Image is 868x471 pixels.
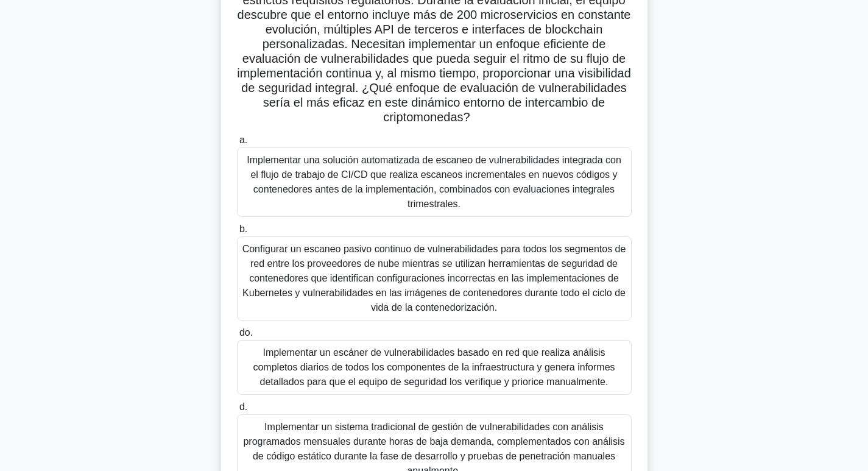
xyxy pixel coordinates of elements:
[239,135,247,145] font: a.
[242,244,626,313] font: Configurar un escaneo pasivo continuo de vulnerabilidades para todos los segmentos de red entre l...
[253,347,615,387] font: Implementar un escáner de vulnerabilidades basado en red que realiza análisis completos diarios d...
[239,402,247,412] font: d.
[247,155,621,209] font: Implementar una solución automatizada de escaneo de vulnerabilidades integrada con el flujo de tr...
[239,327,253,338] font: do.
[239,224,247,234] font: b.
